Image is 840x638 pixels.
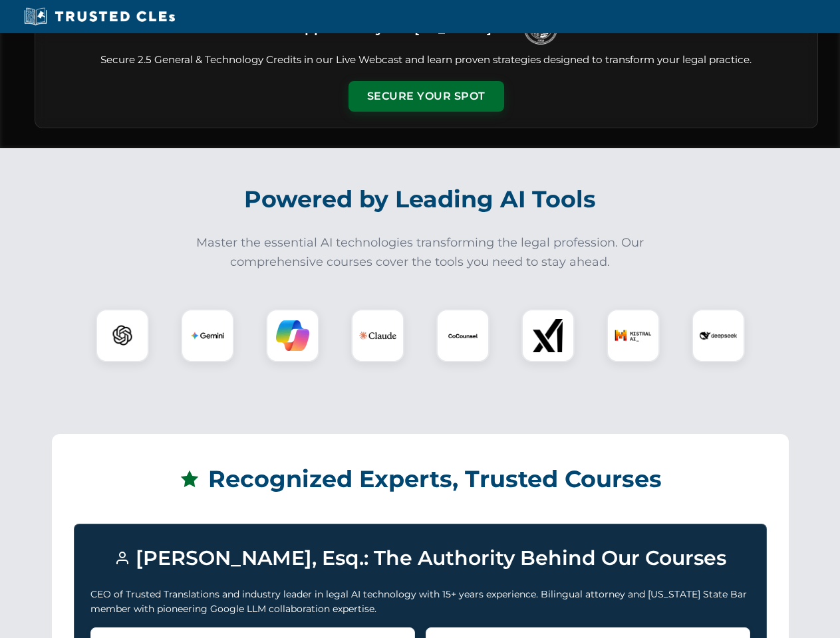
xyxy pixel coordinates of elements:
[52,176,789,223] h2: Powered by Leading AI Tools
[446,319,480,352] img: CoCounsel Logo
[20,7,179,27] img: Trusted CLEs
[103,316,142,355] img: ChatGPT Logo
[188,233,653,272] p: Master the essential AI technologies transforming the legal profession. Our comprehensive courses...
[266,309,319,362] div: Copilot
[90,587,750,617] p: CEO of Trusted Translations and industry leader in legal AI technology with 15+ years experience....
[359,317,396,354] img: Claude Logo
[692,309,745,362] div: DeepSeek
[74,456,767,502] h2: Recognized Experts, Trusted Courses
[521,309,575,362] div: xAI
[436,309,490,362] div: CoCounsel
[351,309,404,362] div: Claude
[276,319,309,352] img: Copilot Logo
[531,319,565,352] img: xAI Logo
[700,317,737,354] img: DeepSeek Logo
[90,540,750,576] h3: [PERSON_NAME], Esq.: The Authority Behind Our Courses
[181,309,234,362] div: Gemini
[191,319,224,352] img: Gemini Logo
[96,309,149,362] div: ChatGPT
[615,317,652,354] img: Mistral AI Logo
[51,53,801,68] p: Secure 2.5 General & Technology Credits in our Live Webcast and learn proven strategies designed ...
[607,309,660,362] div: Mistral AI
[349,81,504,112] button: Secure Your Spot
